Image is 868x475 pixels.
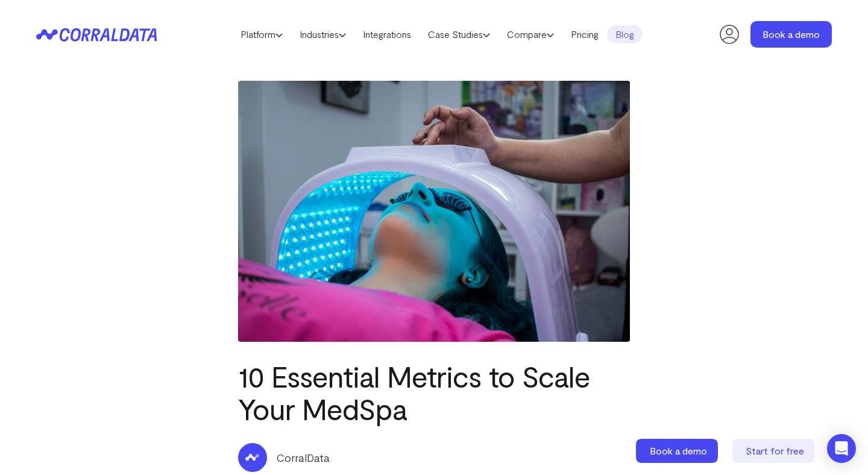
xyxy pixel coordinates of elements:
a: Case Studies [420,25,498,43]
h1: 10 Essential Metrics to Scale Your MedSpa [238,360,630,425]
a: Industries [291,25,354,43]
a: Pricing [562,25,607,43]
a: Book a demo [636,439,720,463]
a: Start for free [732,439,817,463]
a: Integrations [354,25,420,43]
a: Platform [232,25,291,43]
a: Blog [607,25,643,43]
a: Compare [498,25,562,43]
div: Open Intercom Messenger [827,434,856,463]
a: Book a demo [750,21,832,48]
p: CorralData [277,450,330,465]
span: Start for free [746,445,804,456]
span: Book a demo [650,445,707,456]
